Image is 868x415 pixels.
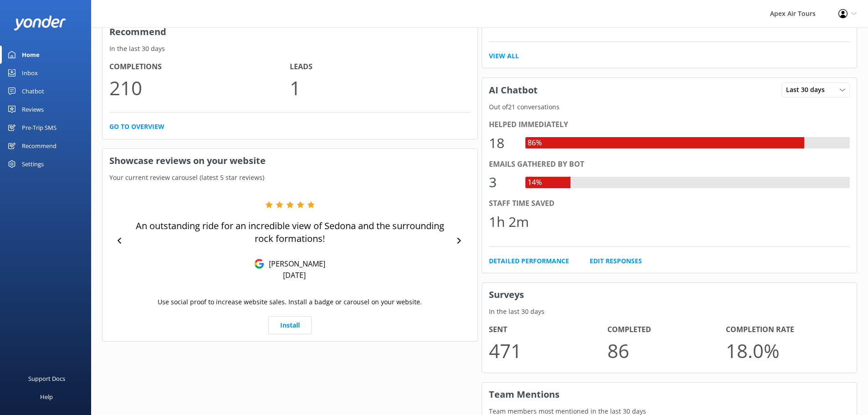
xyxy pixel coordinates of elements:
[489,132,516,154] div: 18
[128,220,452,245] p: An outstanding ride for an incredible view of Sedona and the surrounding rock formations!
[489,211,529,233] div: 1h 2m
[103,44,478,54] p: In the last 30 days
[109,61,290,73] h4: Completions
[525,177,544,189] div: 14%
[103,173,478,183] p: Your current review carousel (latest 5 star reviews)
[290,72,470,103] p: 1
[14,15,66,31] img: yonder-white-logo.png
[268,316,312,334] a: Install
[109,122,164,132] a: Go to overview
[22,118,56,137] div: Pre-Trip SMS
[489,335,607,366] p: 471
[726,335,844,366] p: 18.0 %
[489,159,850,170] div: Emails gathered by bot
[40,388,53,406] div: Help
[290,61,470,73] h4: Leads
[489,119,850,131] div: Helped immediately
[489,324,607,336] h4: Sent
[22,46,40,64] div: Home
[283,270,306,280] p: [DATE]
[28,369,65,388] div: Support Docs
[22,82,44,100] div: Chatbot
[489,171,516,193] div: 3
[109,72,290,103] p: 210
[22,64,38,82] div: Inbox
[254,259,264,269] img: Google Reviews
[482,102,857,112] p: Out of 21 conversations
[482,307,857,317] p: In the last 30 days
[482,283,857,307] h3: Surveys
[482,78,544,102] h3: AI Chatbot
[22,137,56,155] div: Recommend
[103,149,478,173] h3: Showcase reviews on your website
[264,259,325,269] p: [PERSON_NAME]
[489,198,850,210] div: Staff time saved
[103,20,478,44] h3: Recommend
[786,85,830,95] span: Last 30 days
[158,297,422,307] p: Use social proof to increase website sales. Install a badge or carousel on your website.
[607,324,726,336] h4: Completed
[489,51,519,61] a: View All
[607,335,726,366] p: 86
[590,256,642,266] a: Edit Responses
[22,155,44,173] div: Settings
[489,256,569,266] a: Detailed Performance
[22,100,44,118] div: Reviews
[525,137,544,149] div: 86%
[482,383,857,406] h3: Team Mentions
[726,324,844,336] h4: Completion Rate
